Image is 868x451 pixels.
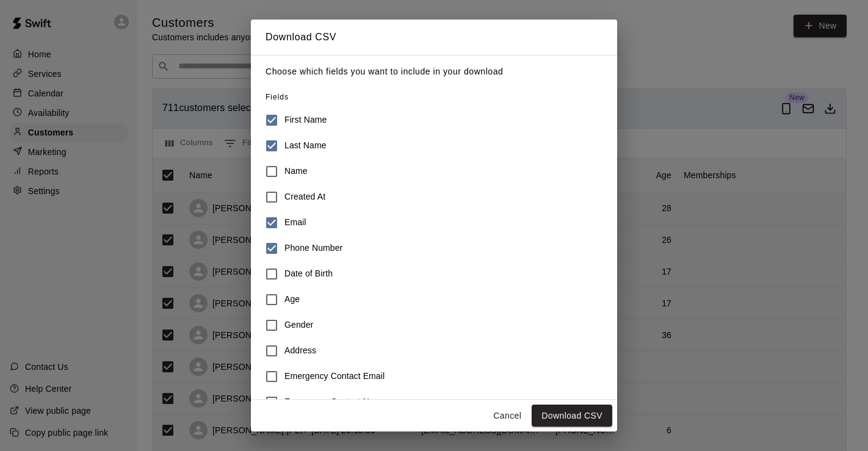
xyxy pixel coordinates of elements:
[284,267,333,281] h6: Date of Birth
[266,93,289,101] span: Fields
[284,114,327,127] h6: First Name
[488,405,527,427] button: Cancel
[251,20,617,55] h2: Download CSV
[266,65,602,78] p: Choose which fields you want to include in your download
[284,293,300,306] h6: Age
[284,139,327,153] h6: Last Name
[284,242,342,255] h6: Phone Number
[284,319,313,332] h6: Gender
[284,165,308,178] h6: Name
[284,190,325,204] h6: Created At
[532,405,612,427] button: Download CSV
[284,370,385,383] h6: Emergency Contact Email
[284,395,386,409] h6: Emergency Contact Name
[284,344,316,358] h6: Address
[284,216,306,229] h6: Email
